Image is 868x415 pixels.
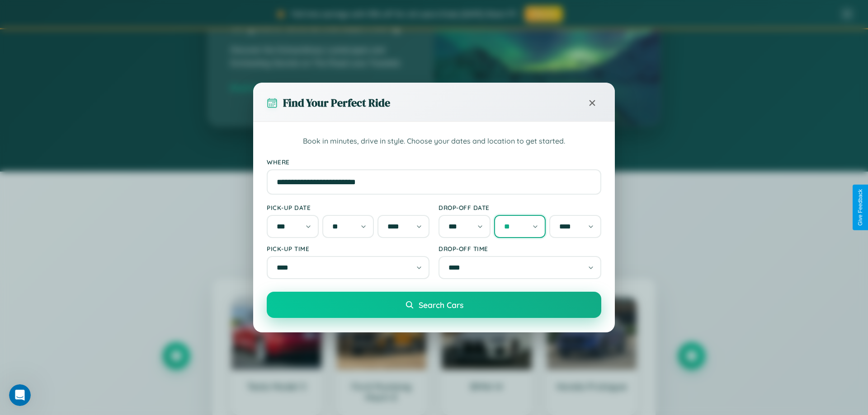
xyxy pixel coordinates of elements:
[283,95,390,110] h3: Find Your Perfect Ride
[419,300,463,310] span: Search Cars
[439,204,601,211] label: Drop-off Date
[267,292,601,318] button: Search Cars
[439,245,601,252] label: Drop-off Time
[267,204,429,211] label: Pick-up Date
[267,135,601,147] p: Book in minutes, drive in style. Choose your dates and location to get started.
[267,245,429,252] label: Pick-up Time
[267,158,601,166] label: Where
